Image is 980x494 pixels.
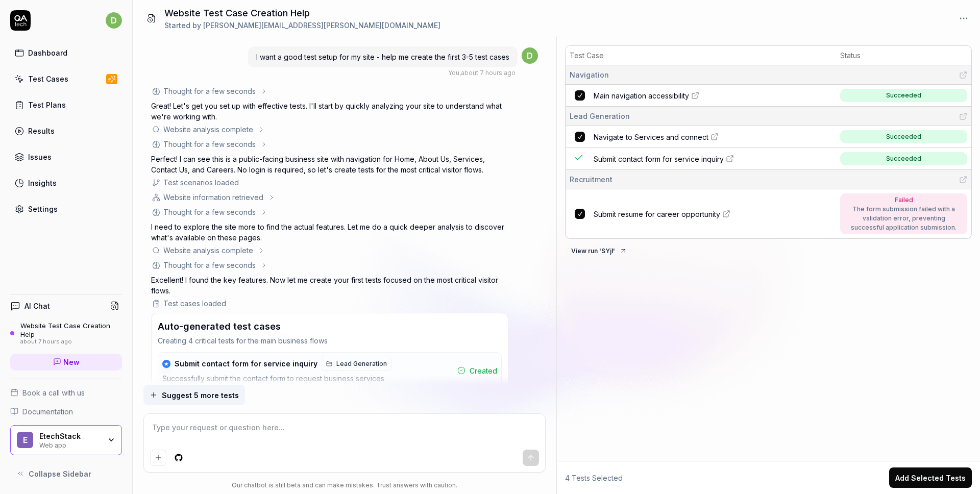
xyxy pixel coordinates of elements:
[594,154,724,164] span: Submit contact form for service inquiry
[150,450,166,466] button: Add attachment
[20,338,122,345] div: about 7 hours ago
[448,68,516,78] div: , about 7 hours ago
[594,132,708,142] span: Navigate to Services and connect
[151,221,508,243] p: I need to explore the site more to find the actual features. Let me do a quick deeper analysis to...
[163,124,253,135] div: Website analysis complete
[522,47,538,64] span: d
[151,154,508,175] p: Perfect! I can see this is a public-facing business site with navigation for Home, About Us, Serv...
[164,20,440,31] div: Started by
[470,365,497,376] span: Created
[63,357,80,367] span: New
[106,10,122,31] button: d
[203,21,440,30] span: [PERSON_NAME][EMAIL_ADDRESS][PERSON_NAME][DOMAIN_NAME]
[163,139,256,150] div: Thought for a few seconds
[336,359,387,368] span: Lead Generation
[106,12,122,29] span: d
[565,245,633,255] a: View run 'SYjI'
[10,425,122,456] button: EEtechStackWeb app
[10,173,122,193] a: Insights
[836,46,971,65] th: Status
[10,463,122,484] button: Collapse Sidebar
[158,335,502,346] p: Creating 4 critical tests for the main business flows
[24,301,50,311] h4: AI Chat
[143,481,546,490] div: Our chatbot is still beta and can make mistakes. Trust answers with caution.
[163,207,256,217] div: Thought for a few seconds
[162,360,170,368] div: ★
[22,406,73,417] span: Documentation
[151,275,508,296] p: Excellent! I found the key features. Now let me create your first tests focused on the most criti...
[158,353,501,389] button: ★Submit contact form for service inquiryLead GenerationSuccessfully submit the contact form to re...
[10,406,122,417] a: Documentation
[39,432,101,441] div: EtechStack
[162,390,239,401] span: Suggest 5 more tests
[565,473,623,483] span: 4 Tests Selected
[886,132,921,141] div: Succeeded
[10,199,122,219] a: Settings
[845,195,962,205] div: Failed
[10,147,122,167] a: Issues
[845,205,962,232] div: The form submission failed with a validation error, preventing successful application submission.
[594,90,689,101] span: Main navigation accessibility
[570,111,630,121] span: Lead Generation
[17,432,33,448] span: E
[889,467,972,488] button: Add Selected Tests
[28,100,66,110] div: Test Plans
[163,260,256,270] div: Thought for a few seconds
[322,357,391,371] a: Lead Generation
[164,6,440,20] h1: Website Test Case Creation Help
[163,86,256,96] div: Thought for a few seconds
[28,73,68,84] div: Test Cases
[29,468,91,479] span: Collapse Sidebar
[28,152,52,162] div: Issues
[570,174,612,185] span: Recruitment
[163,192,263,203] div: Website information retrieved
[10,387,122,398] a: Book a call with us
[10,43,122,63] a: Dashboard
[163,245,253,256] div: Website analysis complete
[594,90,834,101] a: Main navigation accessibility
[20,322,122,338] div: Website Test Case Creation Help
[256,53,509,61] span: I want a good test setup for my site - help me create the first 3-5 test cases
[158,319,281,333] h3: Auto-generated test cases
[28,47,67,58] div: Dashboard
[10,95,122,115] a: Test Plans
[10,322,122,345] a: Website Test Case Creation Helpabout 7 hours ago
[162,373,453,385] div: Successfully submit the contact form to request business services
[10,69,122,89] a: Test Cases
[594,209,834,219] a: Submit resume for career opportunity
[10,354,122,370] a: New
[175,359,317,368] span: Submit contact form for service inquiry
[163,298,226,309] div: Test cases loaded
[28,126,55,136] div: Results
[570,69,609,80] span: Navigation
[886,154,921,163] div: Succeeded
[28,178,57,188] div: Insights
[566,46,836,65] th: Test Case
[594,132,834,142] a: Navigate to Services and connect
[886,91,921,100] div: Succeeded
[143,385,245,405] button: Suggest 5 more tests
[151,101,508,122] p: Great! Let's get you set up with effective tests. I'll start by quickly analyzing your site to un...
[448,69,459,77] span: You
[163,177,239,188] div: Test scenarios loaded
[594,209,720,219] span: Submit resume for career opportunity
[22,387,85,398] span: Book a call with us
[39,440,101,449] div: Web app
[594,154,834,164] a: Submit contact form for service inquiry
[28,204,58,214] div: Settings
[565,243,633,259] button: View run 'SYjI'
[10,121,122,141] a: Results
